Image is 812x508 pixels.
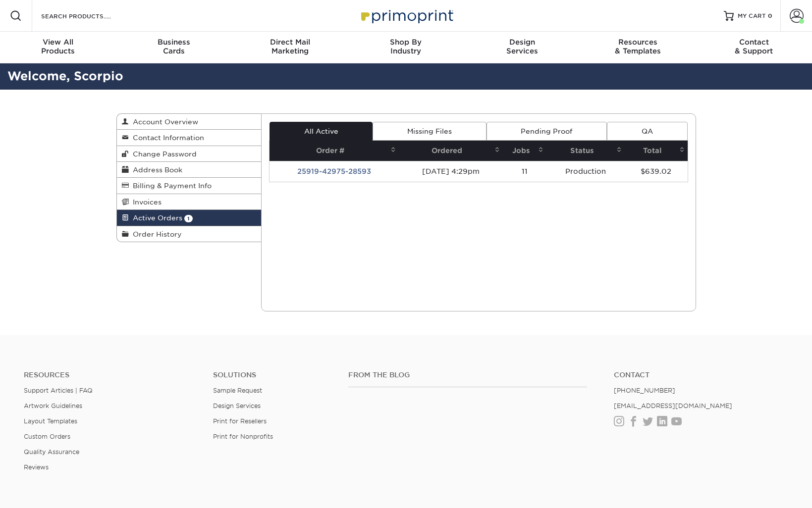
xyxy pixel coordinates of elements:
a: Billing & Payment Info [117,178,262,194]
input: SEARCH PRODUCTS..... [40,10,137,22]
span: Direct Mail [232,38,348,47]
a: Resources& Templates [580,32,696,63]
div: Industry [348,38,464,55]
a: Direct MailMarketing [232,32,348,63]
span: Account Overview [129,118,198,126]
td: Production [546,161,625,182]
a: Active Orders 1 [117,210,262,226]
span: Resources [580,38,696,47]
a: Quality Assurance [24,448,79,456]
span: Contact [696,38,812,47]
td: $639.02 [625,161,688,182]
a: Reviews [24,463,49,471]
span: Change Password [129,150,197,158]
span: Contact Information [129,134,204,142]
span: Address Book [129,166,182,174]
span: Order History [129,230,182,238]
a: Artwork Guidelines [24,402,82,409]
span: Shop By [348,38,464,47]
a: Account Overview [117,114,262,130]
span: 1 [184,215,193,222]
td: [DATE] 4:29pm [399,161,503,182]
a: Print for Resellers [213,417,267,425]
div: Services [464,38,580,55]
a: Missing Files [373,122,486,141]
th: Status [546,141,625,161]
th: Jobs [503,141,546,161]
span: Billing & Payment Info [129,182,212,190]
div: Cards [116,38,232,55]
a: Contact Information [117,130,262,146]
img: Primoprint [357,5,456,26]
span: MY CART [738,12,766,20]
a: Contact [614,371,788,379]
a: Print for Nonprofits [213,433,273,440]
div: & Support [696,38,812,55]
a: Custom Orders [24,433,70,440]
span: Invoices [129,198,162,206]
span: 0 [768,12,772,19]
a: Contact& Support [696,32,812,63]
a: BusinessCards [116,32,232,63]
th: Ordered [399,141,503,161]
div: Marketing [232,38,348,55]
div: & Templates [580,38,696,55]
span: Business [116,38,232,47]
td: 11 [503,161,546,182]
span: Active Orders [129,214,182,222]
a: [EMAIL_ADDRESS][DOMAIN_NAME] [614,402,732,409]
a: Order History [117,226,262,242]
a: Support Articles | FAQ [24,387,93,394]
a: Design Services [213,402,261,409]
h4: From the Blog [348,371,587,379]
h4: Solutions [213,371,333,379]
td: 25919-42975-28593 [270,161,399,182]
a: [PHONE_NUMBER] [614,387,675,394]
th: Total [625,141,688,161]
a: Change Password [117,146,262,162]
a: Invoices [117,194,262,210]
a: Sample Request [213,387,262,394]
a: Address Book [117,162,262,178]
a: Layout Templates [24,417,77,425]
span: Design [464,38,580,47]
a: QA [607,122,687,141]
h4: Resources [24,371,198,379]
a: DesignServices [464,32,580,63]
a: Shop ByIndustry [348,32,464,63]
th: Order # [270,141,399,161]
a: All Active [270,122,373,141]
a: Pending Proof [487,122,607,141]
